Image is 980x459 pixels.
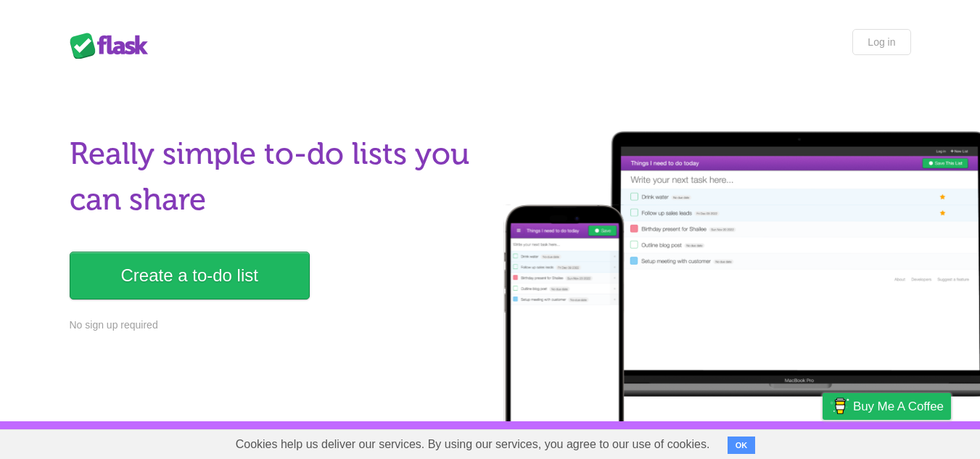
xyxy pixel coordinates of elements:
[70,252,310,299] a: Create a to-do list
[70,33,157,59] div: Flask Lists
[853,394,944,419] span: Buy me a coffee
[852,29,910,55] a: Log in
[823,393,951,420] a: Buy me a coffee
[221,430,725,459] span: Cookies help us deliver our services. By using our services, you agree to our use of cookies.
[830,394,849,418] img: Buy me a coffee
[70,131,482,223] h1: Really simple to-do lists you can share
[728,437,756,454] button: OK
[70,318,482,333] p: No sign up required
